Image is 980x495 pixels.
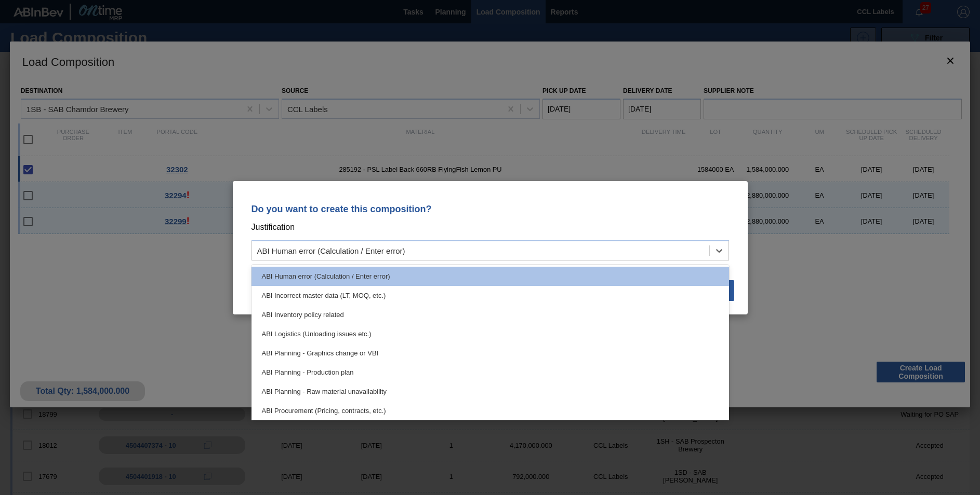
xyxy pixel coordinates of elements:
[251,204,729,214] p: Do you want to create this composition?
[251,221,729,234] p: Justification
[251,286,729,305] div: ABI Incorrect master data (LT, MOQ, etc.)
[251,382,729,401] div: ABI Planning - Raw material unavailability
[257,246,405,255] div: ABI Human error (Calculation / Enter error)
[251,401,729,420] div: ABI Procurement (Pricing, contracts, etc.)
[251,363,729,382] div: ABI Planning - Production plan
[251,343,729,363] div: ABI Planning - Graphics change or VBI
[251,267,729,286] div: ABI Human error (Calculation / Enter error)
[251,305,729,324] div: ABI Inventory policy related
[251,324,729,343] div: ABI Logistics (Unloading issues etc.)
